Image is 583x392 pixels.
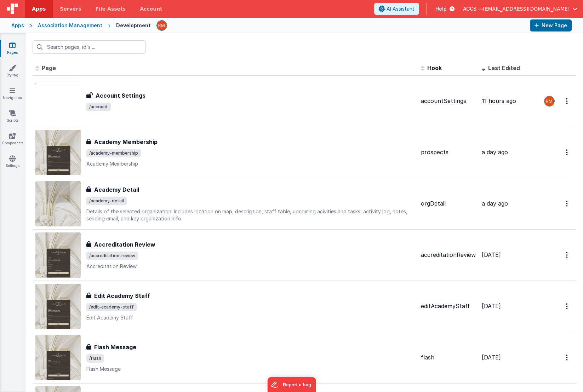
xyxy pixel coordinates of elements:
[60,5,81,12] span: Servers
[86,103,111,111] span: /account
[482,97,516,104] span: 11 hours ago
[94,343,136,351] h3: Flash Message
[387,5,415,12] span: AI Assistant
[38,22,102,29] div: Association Management
[421,200,476,208] div: orgDetail
[483,5,570,12] span: [EMAIL_ADDRESS][DOMAIN_NAME]
[374,3,419,15] button: AI Assistant
[86,197,127,205] span: /academy-detail
[42,64,56,71] span: Page
[562,196,573,211] button: Options
[562,248,573,262] button: Options
[530,19,572,31] button: New Page
[463,5,577,12] button: ACCS — [EMAIL_ADDRESS][DOMAIN_NAME]
[86,160,415,167] p: Academy Membership
[421,302,476,310] div: editAcademyStaff
[32,5,46,12] span: Apps
[11,22,24,29] div: Apps
[482,354,501,361] span: [DATE]
[157,21,167,30] img: 1e10b08f9103151d1000344c2f9be56b
[562,145,573,160] button: Options
[562,350,573,365] button: Options
[94,292,150,300] h3: Edit Academy Staff
[86,149,141,157] span: /academy-membership
[94,185,139,194] h3: Academy Detail
[435,5,447,12] span: Help
[421,97,476,105] div: accountSettings
[562,299,573,313] button: Options
[86,252,138,260] span: /accreditation-review
[86,314,415,321] p: Edit Academy Staff
[421,251,476,259] div: accreditationReview
[482,200,508,207] span: a day ago
[482,251,501,258] span: [DATE]
[33,40,146,54] input: Search pages, id's ...
[488,64,520,71] span: Last Edited
[94,138,158,146] h3: Academy Membership
[94,240,155,249] h3: Accreditation Review
[86,365,415,373] p: Flash Message
[421,148,476,156] div: prospects
[482,302,501,310] span: [DATE]
[421,353,476,362] div: flash
[116,22,151,29] div: Development
[86,263,415,270] p: Accreditation Review
[544,96,554,106] img: 1e10b08f9103151d1000344c2f9be56b
[86,354,104,363] span: /flash
[463,5,483,12] span: ACCS —
[96,5,126,12] span: File Assets
[562,94,573,108] button: Options
[96,91,145,100] h3: Account Settings
[86,208,415,222] p: Details of the selected organization. Includes location on map, description, staff table, upcomin...
[427,64,442,71] span: Hook
[482,149,508,156] span: a day ago
[267,377,316,392] iframe: Marker.io feedback button
[86,303,137,311] span: /edit-academy-staff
